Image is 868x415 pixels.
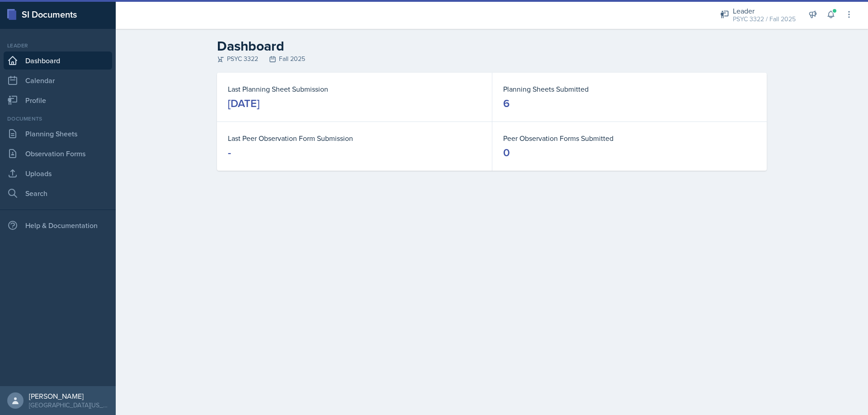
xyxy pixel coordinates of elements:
[4,115,112,123] div: Documents
[4,164,112,182] a: Uploads
[29,392,108,401] div: [PERSON_NAME]
[4,145,112,163] a: Observation Forms
[503,133,756,144] dt: Peer Observation Forms Submitted
[4,216,112,234] div: Help & Documentation
[4,71,112,89] a: Calendar
[4,91,112,109] a: Profile
[503,145,510,160] div: 0
[733,5,796,16] div: Leader
[217,38,767,54] h2: Dashboard
[228,133,481,144] dt: Last Peer Observation Form Submission
[503,96,509,111] div: 6
[503,84,756,94] dt: Planning Sheets Submitted
[4,125,112,143] a: Planning Sheets
[228,96,259,111] div: [DATE]
[733,14,796,24] div: PSYC 3322 / Fall 2025
[4,42,112,50] div: Leader
[29,401,108,410] div: [GEOGRAPHIC_DATA][US_STATE]
[217,54,767,64] div: PSYC 3322 Fall 2025
[4,51,112,70] a: Dashboard
[228,145,231,160] div: -
[4,184,112,202] a: Search
[228,84,481,94] dt: Last Planning Sheet Submission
